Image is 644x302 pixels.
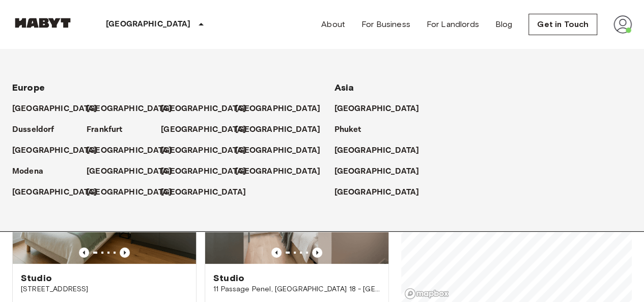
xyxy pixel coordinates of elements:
[334,82,354,93] span: Asia
[334,124,372,136] a: Phuket
[87,103,182,115] a: [GEOGRAPHIC_DATA]
[12,186,107,199] a: [GEOGRAPHIC_DATA]
[213,272,244,284] span: Studio
[334,186,419,199] p: [GEOGRAPHIC_DATA]
[235,166,330,178] a: [GEOGRAPHIC_DATA]
[12,103,107,115] a: [GEOGRAPHIC_DATA]
[334,186,430,199] a: [GEOGRAPHIC_DATA]
[334,103,430,115] a: [GEOGRAPHIC_DATA]
[235,124,320,136] p: [GEOGRAPHIC_DATA]
[12,166,43,178] p: Modena
[161,103,246,115] p: [GEOGRAPHIC_DATA]
[235,145,320,157] p: [GEOGRAPHIC_DATA]
[312,248,322,258] button: Previous image
[161,145,246,157] p: [GEOGRAPHIC_DATA]
[161,124,256,136] a: [GEOGRAPHIC_DATA]
[87,186,172,199] p: [GEOGRAPHIC_DATA]
[334,124,361,136] p: Phuket
[87,145,172,157] p: [GEOGRAPHIC_DATA]
[235,124,330,136] a: [GEOGRAPHIC_DATA]
[613,15,632,34] img: avatar
[161,103,256,115] a: [GEOGRAPHIC_DATA]
[361,18,410,31] a: For Business
[235,103,330,115] a: [GEOGRAPHIC_DATA]
[404,288,449,299] a: Mapbox logo
[87,186,182,199] a: [GEOGRAPHIC_DATA]
[334,145,419,157] p: [GEOGRAPHIC_DATA]
[87,145,182,157] a: [GEOGRAPHIC_DATA]
[12,166,53,178] a: Modena
[21,272,52,284] span: Studio
[87,166,172,178] p: [GEOGRAPHIC_DATA]
[12,145,97,157] p: [GEOGRAPHIC_DATA]
[87,166,182,178] a: [GEOGRAPHIC_DATA]
[120,248,130,258] button: Previous image
[321,18,345,31] a: About
[161,166,256,178] a: [GEOGRAPHIC_DATA]
[161,186,246,199] p: [GEOGRAPHIC_DATA]
[12,103,97,115] p: [GEOGRAPHIC_DATA]
[334,145,430,157] a: [GEOGRAPHIC_DATA]
[12,18,73,28] img: Habyt
[12,186,97,199] p: [GEOGRAPHIC_DATA]
[21,284,188,294] span: [STREET_ADDRESS]
[12,124,65,136] a: Dusseldorf
[12,145,107,157] a: [GEOGRAPHIC_DATA]
[235,145,330,157] a: [GEOGRAPHIC_DATA]
[161,145,256,157] a: [GEOGRAPHIC_DATA]
[427,18,479,31] a: For Landlords
[12,124,54,136] p: Dusseldorf
[334,166,430,178] a: [GEOGRAPHIC_DATA]
[334,103,419,115] p: [GEOGRAPHIC_DATA]
[161,166,246,178] p: [GEOGRAPHIC_DATA]
[495,18,513,31] a: Blog
[528,14,597,35] a: Get in Touch
[87,124,122,136] p: Frankfurt
[334,166,419,178] p: [GEOGRAPHIC_DATA]
[87,103,172,115] p: [GEOGRAPHIC_DATA]
[12,82,45,93] span: Europe
[106,18,191,31] p: [GEOGRAPHIC_DATA]
[79,248,89,258] button: Previous image
[235,166,320,178] p: [GEOGRAPHIC_DATA]
[213,284,380,294] span: 11 Passage Penel, [GEOGRAPHIC_DATA] 18 - [GEOGRAPHIC_DATA]
[161,124,246,136] p: [GEOGRAPHIC_DATA]
[235,103,320,115] p: [GEOGRAPHIC_DATA]
[161,186,256,199] a: [GEOGRAPHIC_DATA]
[87,124,132,136] a: Frankfurt
[271,248,282,258] button: Previous image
